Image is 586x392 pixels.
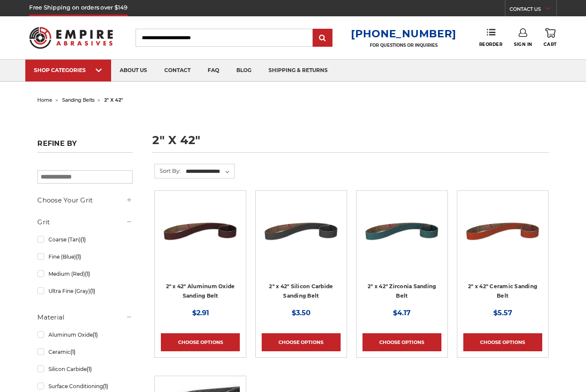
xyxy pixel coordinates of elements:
a: about us [111,60,156,81]
span: (1) [76,253,81,260]
input: Submit [314,30,331,47]
a: [PHONE_NUMBER] [351,27,456,40]
span: (1) [93,332,98,338]
h5: Refine by [37,139,132,153]
a: Ceramic [37,344,132,359]
a: Ultra Fine (Gray) [37,283,132,299]
span: $5.57 [493,309,512,317]
img: 2" x 42" Silicon Carbide File Belt [262,197,341,265]
h5: Grit [37,217,132,227]
img: 2" x 42" Sanding Belt - Zirconia [362,197,441,265]
a: CONTACT US [510,4,556,16]
a: blog [228,60,260,81]
span: Reorder [479,42,503,47]
a: Aluminum Oxide [37,327,132,342]
select: Sort By: [184,165,234,178]
a: Medium (Red) [37,266,132,281]
img: 2" x 42" Sanding Belt - Ceramic [463,197,542,265]
a: faq [199,60,228,81]
a: Silicon Carbide [37,362,132,377]
a: Choose Options [362,333,441,351]
a: shipping & returns [260,60,336,81]
span: (1) [85,271,90,277]
span: Sign In [514,42,532,47]
a: Choose Options [161,333,240,351]
span: (1) [70,349,76,355]
span: 2" x 42" [104,97,123,103]
span: $3.50 [292,309,311,317]
span: (1) [87,366,92,372]
a: 2" x 42" Sanding Belt - Aluminum Oxide [161,197,240,301]
h1: 2" x 42" [152,134,548,153]
a: Choose Options [262,333,341,351]
span: (1) [103,383,108,389]
a: 2" x 42" Silicon Carbide File Belt [262,197,341,301]
a: 2" x 42" Sanding Belt - Ceramic [463,197,542,301]
span: $2.91 [192,309,209,317]
img: Empire Abrasives [29,21,112,54]
div: SHOP CATEGORIES [34,67,103,73]
a: Cart [544,28,556,47]
h5: Choose Your Grit [37,195,132,205]
a: Fine (Blue) [37,249,132,264]
h5: Material [37,312,132,323]
p: FOR QUESTIONS OR INQUIRIES [351,42,456,48]
a: Choose Options [463,333,542,351]
a: Coarse (Tan) [37,232,132,247]
span: (1) [81,236,86,243]
a: 2" x 42" Sanding Belt - Zirconia [362,197,441,301]
label: Sort By: [155,164,181,177]
span: $4.17 [393,309,411,317]
a: home [37,97,52,103]
a: contact [156,60,199,81]
a: Reorder [479,28,503,47]
a: sanding belts [62,97,94,103]
span: (1) [90,288,95,294]
span: Cart [544,42,556,47]
img: 2" x 42" Sanding Belt - Aluminum Oxide [161,197,240,265]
